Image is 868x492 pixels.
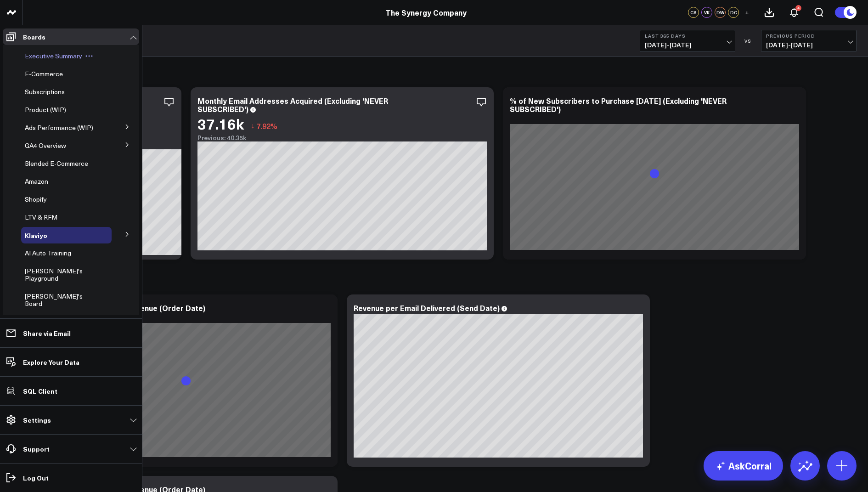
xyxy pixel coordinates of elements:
[385,7,467,17] a: The Synergy Company
[795,5,801,11] div: 4
[25,51,82,60] span: Executive Summary
[3,383,139,399] a: SQL Client
[688,7,699,18] div: CS
[23,358,79,366] p: Explore Your Data
[354,303,500,313] div: Revenue per Email Delivered (Send Date)
[197,115,244,132] div: 37.16k
[25,232,47,239] a: Klaviyo
[25,52,82,60] a: Executive Summary
[25,249,71,257] span: AI Auto Training
[25,106,66,113] a: Product (WIP)
[25,160,88,167] a: Blended E-Commerce
[23,474,49,481] p: Log Out
[704,451,783,481] a: AskCorral
[728,7,739,18] div: DC
[25,70,63,78] a: E-Commerce
[3,469,139,486] a: Log Out
[645,33,730,39] b: Last 365 Days
[25,177,48,186] span: Amazon
[701,7,712,18] div: VK
[256,121,277,131] span: 7.92%
[25,141,66,150] span: GA4 Overview
[25,249,71,257] a: AI Auto Training
[25,159,88,168] span: Blended E-Commerce
[25,124,93,131] a: Ads Performance (WIP)
[25,196,47,203] a: Shopify
[23,33,45,40] p: Boards
[25,88,65,96] a: Subscriptions
[766,41,851,49] span: [DATE] - [DATE]
[25,195,47,204] span: Shopify
[25,214,57,221] a: LTV & RFM
[25,178,48,185] a: Amazon
[25,293,98,307] a: [PERSON_NAME]'s Board
[761,30,857,52] button: Previous Period[DATE]-[DATE]
[25,213,57,221] span: LTV & RFM
[741,7,752,18] button: +
[25,292,83,308] span: [PERSON_NAME]'s Board
[197,96,388,114] div: Monthly Email Addresses Acquired (Excluding 'NEVER SUBSCRIBED')
[25,142,66,149] a: GA4 Overview
[715,7,726,18] div: DW
[25,69,63,78] span: E-Commerce
[645,41,730,49] span: [DATE] - [DATE]
[640,30,735,52] button: Last 365 Days[DATE]-[DATE]
[23,387,57,395] p: SQL Client
[197,134,487,141] div: Previous: 40.35k
[740,38,756,44] div: VS
[25,267,101,282] a: [PERSON_NAME]'s Playground
[25,231,47,240] span: Klaviyo
[745,9,749,16] span: +
[510,96,727,114] div: % of New Subscribers to Purchase [DATE] (Excluding 'NEVER SUBSCRIBED')
[766,33,851,39] b: Previous Period
[25,266,83,283] span: [PERSON_NAME]'s Playground
[251,120,254,132] span: ↓
[23,445,50,452] p: Support
[23,416,51,424] p: Settings
[23,329,71,337] p: Share via Email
